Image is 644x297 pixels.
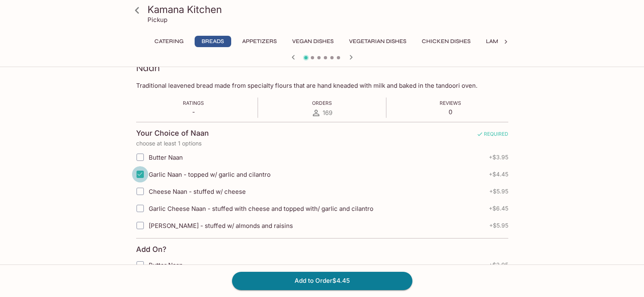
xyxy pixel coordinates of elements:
[195,36,231,47] button: Breads
[136,245,167,254] h4: Add On?
[477,131,508,140] span: REQUIRED
[417,36,475,47] button: Chicken Dishes
[149,188,246,195] span: Cheese Naan - stuffed w/ cheese
[345,36,411,47] button: Vegetarian Dishes
[149,171,271,178] span: Garlic Naan - topped w/ garlic and cilantro
[149,222,293,230] span: [PERSON_NAME] - stuffed w/ almonds and raisins
[481,36,528,47] button: Lamb Dishes
[489,222,508,229] span: + $5.95
[136,140,508,147] p: choose at least 1 options
[312,100,332,106] span: Orders
[136,62,160,74] h3: Naan
[149,205,373,212] span: Garlic Cheese Naan - stuffed with cheese and topped with/ garlic and cilantro
[440,108,461,116] p: 0
[150,36,188,47] button: Catering
[232,272,412,290] button: Add to Order$4.45
[323,109,332,117] span: 169
[489,205,508,212] span: + $6.45
[183,100,204,106] span: Ratings
[136,129,209,138] h4: Your Choice of Naan
[489,171,508,178] span: + $4.45
[149,154,183,161] span: Butter Naan
[183,108,204,116] p: -
[136,82,508,89] p: Traditional leavened bread made from specialty flours that are hand kneaded with milk and baked i...
[288,36,338,47] button: Vegan Dishes
[489,262,508,268] span: + $3.95
[489,154,508,160] span: + $3.95
[440,100,461,106] span: Reviews
[489,188,508,195] span: + $5.95
[147,16,167,24] p: Pickup
[149,261,183,269] span: Butter Naan
[238,36,281,47] button: Appetizers
[147,3,511,16] h3: Kamana Kitchen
